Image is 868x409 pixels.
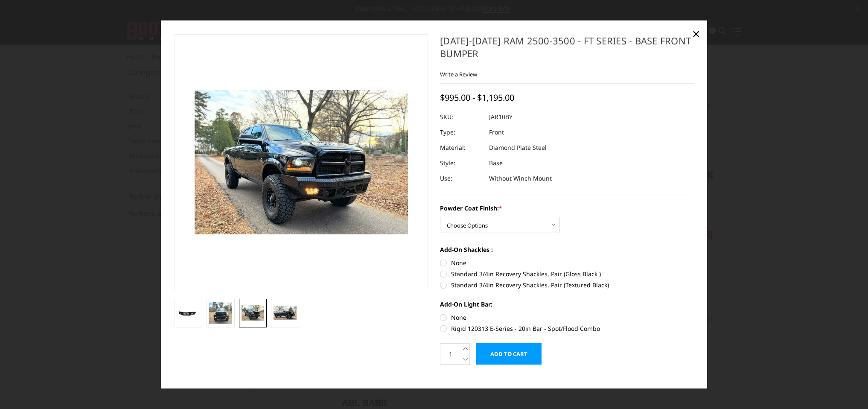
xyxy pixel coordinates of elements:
label: Add-On Shackles : [440,245,694,254]
dd: Without Winch Mount [489,171,552,186]
input: Add to Cart [476,343,542,365]
span: × [692,24,700,43]
label: Standard 3/4in Recovery Shackles, Pair (Gloss Black ) [440,269,694,278]
label: Add-On Light Bar: [440,300,694,309]
dt: Style: [440,155,483,171]
dd: Base [489,155,503,171]
img: 2010-2018 Ram 2500-3500 - FT Series - Base Front Bumper [274,306,297,320]
a: Close [689,27,703,41]
label: None [440,258,694,267]
dd: Diamond Plate Steel [489,140,547,155]
dd: JAR10BY [489,109,513,125]
label: Standard 3/4in Recovery Shackles, Pair (Textured Black) [440,280,694,289]
img: 2010-2018 Ram 2500-3500 - FT Series - Base Front Bumper [177,308,200,318]
dt: Type: [440,125,483,140]
label: None [440,313,694,322]
h1: [DATE]-[DATE] Ram 2500-3500 - FT Series - Base Front Bumper [440,34,694,66]
img: 2010-2018 Ram 2500-3500 - FT Series - Base Front Bumper [242,305,265,321]
label: Powder Coat Finish: [440,204,694,213]
a: 2010-2018 Ram 2500-3500 - FT Series - Base Front Bumper [175,34,428,290]
a: Write a Review [440,70,477,78]
dt: Material: [440,140,483,155]
span: $995.00 - $1,195.00 [440,92,514,103]
dd: Front [489,125,504,140]
iframe: Chat Widget [825,368,868,409]
label: Rigid 120313 E-Series - 20in Bar - Spot/Flood Combo [440,324,694,333]
dt: Use: [440,171,483,186]
dt: SKU: [440,109,483,125]
img: 2010-2018 Ram 2500-3500 - FT Series - Base Front Bumper [209,302,232,324]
